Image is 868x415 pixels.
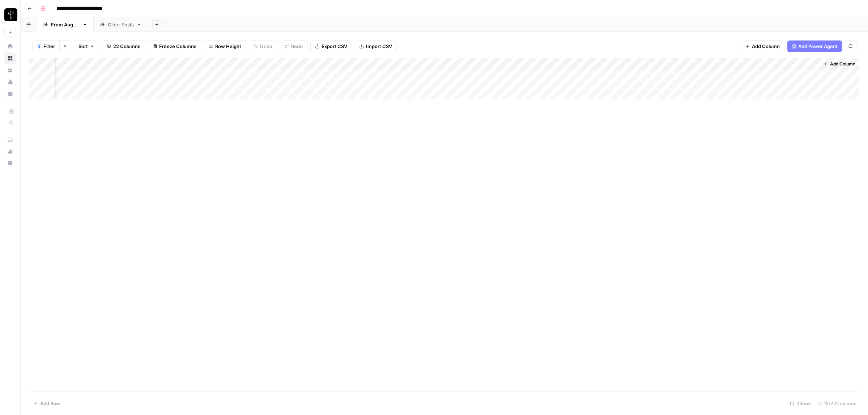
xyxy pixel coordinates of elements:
[4,88,16,100] a: Settings
[355,40,397,52] button: Import CSV
[148,40,201,52] button: Freeze Columns
[4,157,16,169] button: Help + Support
[37,43,41,49] div: 3
[4,64,16,76] a: Your Data
[74,40,99,52] button: Sort
[741,40,784,52] button: Add Column
[94,17,148,32] a: Older Posts
[249,40,277,52] button: Undo
[787,40,842,52] button: Add Power Agent
[280,40,307,52] button: Redo
[78,43,88,50] span: Sort
[322,43,347,50] span: Export CSV
[4,40,16,52] a: Home
[38,43,40,49] span: 3
[159,43,196,50] span: Freeze Columns
[4,8,17,21] img: LP Production Workloads Logo
[32,40,59,52] button: 3Filter
[37,17,94,32] a: From [DATE]
[814,398,859,409] div: 15/22 Columns
[291,43,303,50] span: Redo
[830,61,855,67] span: Add Column
[108,21,134,28] div: Older Posts
[204,40,246,52] button: Row Height
[40,400,60,407] span: Add Row
[4,76,16,88] a: Usage
[43,43,55,50] span: Filter
[215,43,241,50] span: Row Height
[102,40,145,52] button: 22 Columns
[4,52,16,64] a: Browse
[752,43,780,50] span: Add Column
[4,134,16,146] a: AirOps Academy
[798,43,838,50] span: Add Power Agent
[821,59,858,69] button: Add Column
[366,43,392,50] span: Import CSV
[4,146,16,157] button: What's new?
[51,21,80,28] div: From [DATE]
[787,398,814,409] div: 2 Rows
[5,146,16,157] div: What's new?
[113,43,140,50] span: 22 Columns
[4,6,16,24] button: Workspace: LP Production Workloads
[310,40,352,52] button: Export CSV
[260,43,272,50] span: Undo
[29,398,64,409] button: Add Row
